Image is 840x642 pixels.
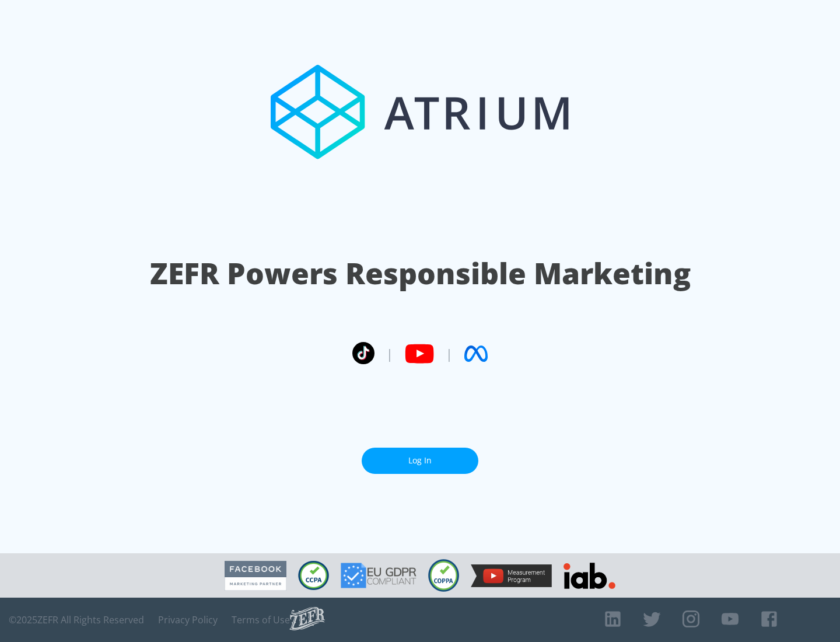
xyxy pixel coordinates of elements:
h1: ZEFR Powers Responsible Marketing [150,253,691,294]
img: Facebook Marketing Partner [225,561,286,591]
img: CCPA Compliant [298,561,329,590]
a: Terms of Use [232,614,290,626]
a: Log In [362,448,478,474]
img: GDPR Compliant [341,563,416,588]
img: COPPA Compliant [428,559,459,592]
img: YouTube Measurement Program [471,564,552,587]
img: IAB [563,563,615,589]
span: © 2025 ZEFR All Rights Reserved [9,614,144,626]
a: Privacy Policy [158,614,218,626]
span: | [386,345,393,362]
span: | [446,345,453,362]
